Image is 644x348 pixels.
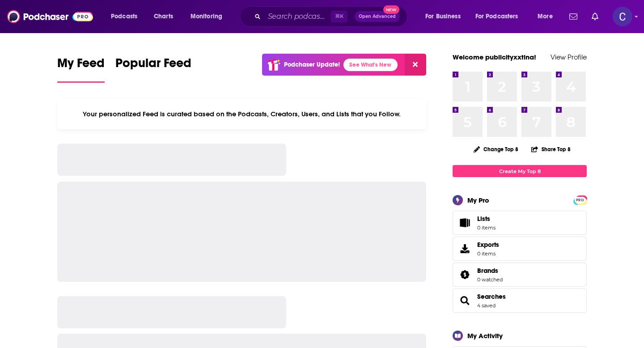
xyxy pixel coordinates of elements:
span: Brands [453,263,587,287]
span: 0 items [477,250,499,257]
span: Lists [456,216,474,229]
button: open menu [419,9,472,24]
span: Open Advanced [359,14,396,19]
button: Show profile menu [613,7,632,26]
a: PRO [575,196,585,203]
a: Brands [477,267,503,275]
a: Create My Top 8 [453,165,587,177]
img: User Profile [613,7,632,26]
span: ⌘ K [331,11,347,22]
img: Podchaser - Follow, Share and Rate Podcasts [7,8,93,25]
span: Popular Feed [115,55,191,76]
a: 4 saved [477,302,496,309]
p: Podchaser Update! [284,61,340,68]
button: Open AdvancedNew [355,11,400,22]
a: Welcome publicityxxtina! [453,53,536,61]
span: Logged in as publicityxxtina [613,7,632,26]
span: For Podcasters [475,10,518,23]
a: 0 watched [477,276,503,283]
span: Exports [477,241,499,249]
a: Searches [477,293,506,301]
span: Monitoring [191,10,222,23]
a: Show notifications dropdown [566,9,581,24]
a: Show notifications dropdown [588,9,602,24]
span: Exports [456,242,474,255]
a: View Profile [551,53,587,61]
a: Popular Feed [115,55,191,83]
button: Share Top 8 [531,140,571,158]
a: My Feed [57,55,105,83]
a: See What's New [343,59,398,71]
div: Your personalized Feed is curated based on the Podcasts, Creators, Users, and Lists that you Follow. [57,99,426,129]
a: Exports [453,237,587,261]
a: Lists [453,211,587,235]
span: Charts [154,10,173,23]
span: 0 items [477,225,496,231]
span: For Business [425,10,461,23]
span: PRO [575,197,585,204]
div: Search podcasts, credits, & more... [248,6,416,27]
div: My Pro [467,196,489,204]
button: open menu [470,9,531,24]
a: Searches [456,294,474,307]
span: Lists [477,215,496,223]
span: Brands [477,267,498,275]
a: Brands [456,268,474,281]
span: More [538,10,553,23]
span: New [383,5,399,14]
button: open menu [531,9,564,24]
input: Search podcasts, credits, & more... [264,9,331,24]
span: My Feed [57,55,105,76]
span: Lists [477,215,490,223]
div: My Activity [467,331,503,340]
span: Searches [453,289,587,313]
a: Charts [148,9,178,24]
button: Change Top 8 [468,144,524,155]
button: open menu [184,9,234,24]
button: open menu [105,9,149,24]
span: Podcasts [111,10,137,23]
